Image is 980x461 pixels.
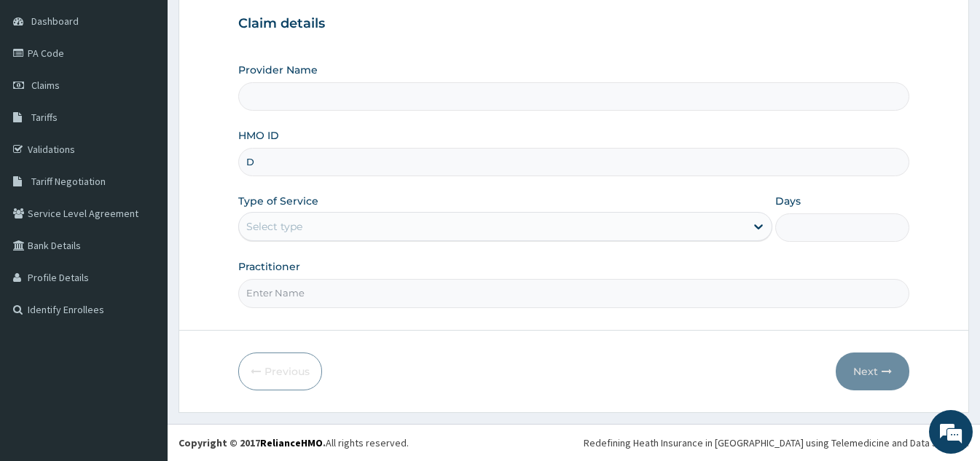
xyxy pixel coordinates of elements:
[775,194,801,208] label: Days
[260,436,323,449] a: RelianceHMO
[238,16,909,32] h3: Claim details
[584,436,969,450] div: Redefining Heath Insurance in [GEOGRAPHIC_DATA] using Telemedicine and Data Science!
[836,352,909,390] button: Next
[238,148,909,176] input: Enter HMO ID
[238,352,322,390] button: Previous
[31,15,79,28] span: Dashboard
[168,424,980,461] footer: All rights reserved.
[31,175,106,188] span: Tariff Negotiation
[238,128,279,143] label: HMO ID
[31,111,58,124] span: Tariffs
[238,194,318,208] label: Type of Service
[238,279,909,307] input: Enter Name
[246,219,302,234] div: Select type
[238,259,300,274] label: Practitioner
[31,79,60,92] span: Claims
[238,63,318,77] label: Provider Name
[179,436,326,449] strong: Copyright © 2017 .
